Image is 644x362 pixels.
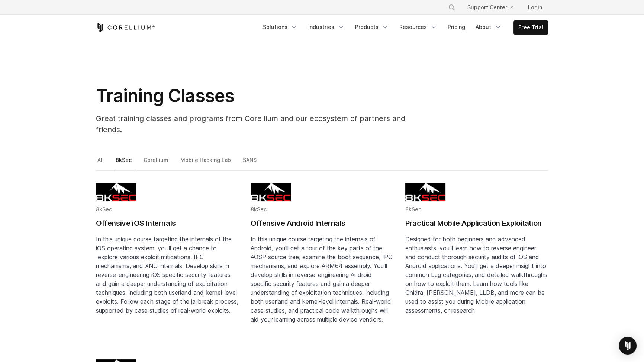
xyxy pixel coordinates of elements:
a: Mobile Hacking Lab [179,155,234,171]
a: Solutions [258,20,302,34]
a: SANS [241,155,259,171]
a: Corellium Home [96,23,155,32]
div: Navigation Menu [439,1,548,14]
span: In this unique course targeting the internals of Android, you'll get a tour of the key parts of t... [251,235,392,323]
span: Designed for both beginners and advanced enthusiasts, you'll learn how to reverse engineer and co... [405,235,547,314]
a: Products [351,20,393,34]
a: All [96,155,106,171]
span: 8kSec [96,206,112,212]
a: 8kSec [114,155,134,171]
a: Login [522,1,548,14]
div: Navigation Menu [258,20,548,35]
a: Resources [395,20,442,34]
h2: Offensive iOS Internals [96,218,239,229]
button: Search [445,1,458,14]
span: In this unique course targeting the internals of the iOS operating system, you'll get a chance to... [96,235,238,314]
a: Free Trial [514,21,548,34]
h1: Training Classes [96,85,431,107]
a: Corellium [142,155,171,171]
a: Pricing [443,20,470,34]
img: 8KSEC logo [96,183,136,201]
a: Blog post summary: Offensive iOS Internals [96,183,239,348]
span: 8kSec [251,206,267,212]
p: Great training classes and programs from Corellium and our ecosystem of partners and friends. [96,113,431,135]
a: Support Center [461,1,519,14]
a: Blog post summary: Practical Mobile Application Exploitation [405,183,548,348]
img: 8KSEC logo [251,183,291,201]
a: About [471,20,506,34]
a: Blog post summary: Offensive Android Internals [251,183,393,348]
span: 8kSec [405,206,421,212]
a: Industries [304,20,349,34]
div: Open Intercom Messenger [619,337,637,355]
img: 8KSEC logo [405,183,445,201]
h2: Offensive Android Internals [251,218,393,229]
h2: Practical Mobile Application Exploitation [405,218,548,229]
